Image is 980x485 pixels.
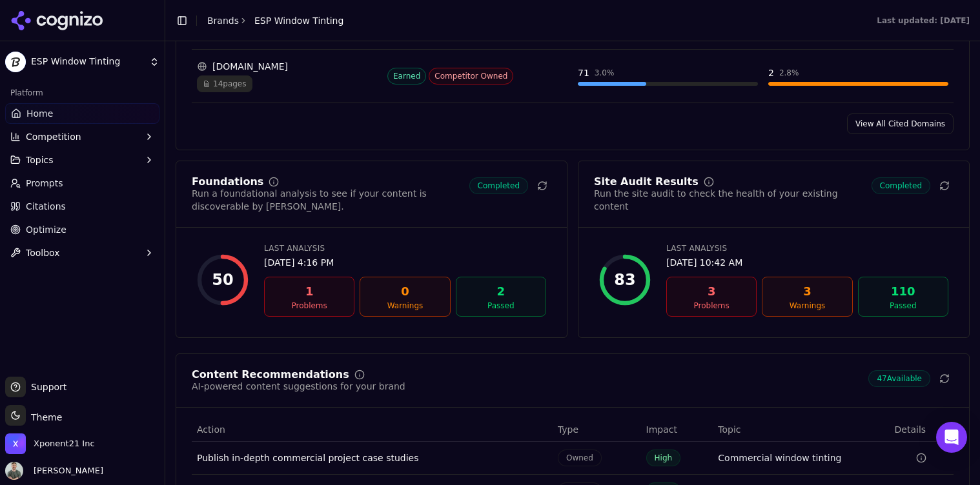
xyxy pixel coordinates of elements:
span: Optimize [26,223,66,236]
div: Run a foundational analysis to see if your content is discoverable by [PERSON_NAME]. [192,187,469,213]
span: ESP Window Tinting [31,56,144,68]
span: Citations [26,200,66,213]
span: 14 pages [197,75,252,92]
div: Details [895,423,948,436]
div: 71 [578,66,589,79]
button: Open organization switcher [5,433,95,454]
nav: breadcrumb [207,14,343,27]
span: Theme [26,412,62,422]
a: Citations [5,196,159,217]
div: Last Analysis [264,243,546,253]
div: [DATE] 4:16 PM [264,256,546,269]
div: Open Intercom Messenger [936,422,967,453]
div: 2.8 % [779,68,799,78]
div: Type [558,423,636,436]
span: Completed [872,177,930,194]
div: Content Recommendations [192,370,349,380]
span: Prompts [26,177,63,190]
div: 110 [864,282,943,301]
div: Platform [5,83,159,103]
div: Last updated: [DATE] [877,15,970,26]
div: 83 [614,270,635,290]
span: Competition [26,130,81,143]
span: Xponent21 Inc [34,438,95,450]
div: Warnings [768,301,846,311]
span: Competitor Owned [429,68,513,84]
span: Earned [387,68,426,84]
span: Owned [558,450,602,466]
div: 2 [462,282,540,301]
div: Topic [718,423,884,436]
span: [PERSON_NAME] [28,465,103,477]
div: 50 [212,270,233,290]
img: Xponent21 Inc [5,433,26,454]
div: Run the site audit to check the health of your existing content [594,187,872,213]
button: Open user button [5,462,103,480]
span: Toolbox [26,246,60,259]
button: Toolbox [5,243,159,263]
span: Completed [469,177,528,194]
div: 3 [672,282,751,301]
div: [DATE] 10:42 AM [666,256,948,269]
div: 2 [768,66,774,79]
button: Topics [5,150,159,170]
div: Problems [672,301,751,311]
span: Support [26,381,66,393]
div: Publish in-depth commercial project case studies [197,451,547,464]
div: 3 [768,282,846,301]
div: 1 [270,282,349,301]
div: Site Audit Results [594,177,699,187]
div: Passed [462,301,540,311]
a: Home [5,103,159,124]
div: 3.0 % [595,68,615,78]
div: Last Analysis [666,243,948,253]
div: Action [197,423,547,436]
img: Chuck McCarthy [5,462,23,480]
a: Optimize [5,219,159,240]
a: Commercial window tinting [718,451,841,464]
div: Warnings [365,301,444,311]
a: Prompts [5,173,159,193]
div: 0 [365,282,444,301]
a: View All Cited Domains [847,114,954,134]
div: Impact [646,423,708,436]
a: Brands [207,15,239,26]
button: Competition [5,126,159,147]
div: [DOMAIN_NAME] [197,60,377,73]
img: ESP Window Tinting [5,52,26,72]
span: ESP Window Tinting [254,14,343,27]
div: Problems [270,301,349,311]
div: Passed [864,301,943,311]
div: AI-powered content suggestions for your brand [192,380,405,393]
span: High [646,450,681,466]
span: 47 Available [868,370,930,387]
span: Topics [26,153,54,166]
div: Foundations [192,177,263,187]
span: Home [26,107,53,120]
